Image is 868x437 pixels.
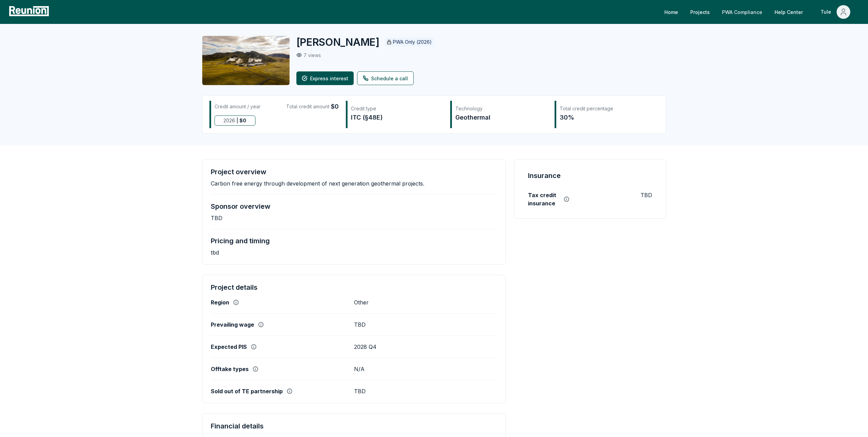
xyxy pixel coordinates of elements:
div: 30% [560,113,652,122]
div: Geothermal [455,113,547,122]
p: N/A [354,366,365,372]
div: Credit amount / year [215,102,261,111]
a: Home [659,5,683,19]
p: Other [354,299,369,306]
span: 2026 [223,116,235,125]
span: $0 [331,102,339,111]
div: ITC (§48E) [351,113,443,122]
a: Projects [685,5,715,19]
div: Total credit percentage [560,105,652,112]
label: Sold out of TE partnership [211,388,283,395]
p: PWA Only (2026) [393,39,432,45]
label: Offtake types [211,366,249,372]
div: Total credit amount [286,102,339,111]
a: Help Center [769,5,808,19]
span: $ 0 [239,116,246,125]
label: Region [211,299,229,306]
label: Prevailing wage [211,321,254,328]
button: Tule [815,5,856,19]
h4: Project overview [211,168,266,176]
p: TBD [641,191,652,199]
div: Technology [455,105,547,112]
a: Schedule a call [357,71,414,85]
label: Expected PIS [211,343,247,350]
p: Carbon free energy through development of next generation geothermal projects. [211,180,424,187]
h4: Sponsor overview [211,202,270,210]
span: | [236,116,238,125]
h4: Financial details [211,422,498,430]
p: TBD [354,321,366,328]
button: Express interest [296,71,354,85]
p: tbd [211,249,219,256]
h4: Pricing and timing [211,237,270,245]
p: TBD [354,388,366,395]
p: 7 views [304,52,321,58]
a: PWA Compliance [717,5,768,19]
div: Tule [821,5,834,19]
h4: Insurance [528,170,561,181]
p: TBD [211,215,222,221]
img: Blanford [202,36,290,85]
nav: Main [659,5,861,19]
h2: [PERSON_NAME] [296,36,380,48]
label: Tax credit insurance [528,191,560,207]
h4: Project details [211,283,498,291]
div: Credit type [351,105,443,112]
p: 2028 Q4 [354,343,377,350]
